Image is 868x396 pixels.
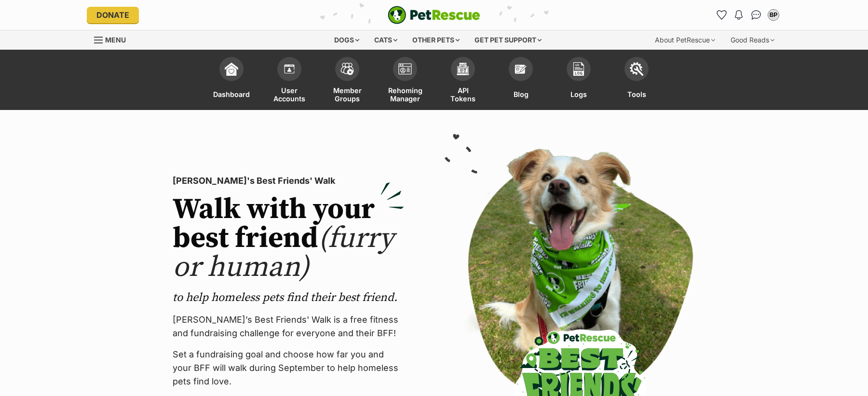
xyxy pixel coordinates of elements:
[318,52,376,110] a: Member Groups
[608,52,665,110] a: Tools
[213,86,250,103] span: Dashboard
[388,6,480,24] img: logo-e224e6f780fb5917bec1dbf3a21bbac754714ae5b6737aabdf751b685950b380.svg
[376,52,434,110] a: Rehoming Manager
[406,30,466,50] div: Other pets
[330,86,364,103] span: Member Groups
[446,86,480,103] span: API Tokens
[731,7,746,23] button: Notifications
[173,290,404,305] p: to help homeless pets find their best friend.
[173,195,404,282] h2: Walk with your best friend
[735,10,743,20] img: notifications-46538b983faf8c2785f20acdc204bb7945ddae34d4c08c2a6579f10ce5e182be.svg
[367,30,404,50] div: Cats
[327,30,366,50] div: Dogs
[173,220,394,286] span: (furry or human)
[769,10,778,20] div: BP
[87,7,139,23] a: Donate
[714,7,781,23] ul: Account quick links
[766,7,781,23] button: My account
[173,313,404,340] p: [PERSON_NAME]’s Best Friends' Walk is a free fitness and fundraising challenge for everyone and t...
[514,62,528,76] img: blogs-icon-e71fceff818bbaa76155c998696f2ea9b8fc06abc828b24f45ee82a475c2fd99.svg
[203,52,260,110] a: Dashboard
[173,348,404,388] p: Set a fundraising goal and choose how far you and your BFF will walk during September to help hom...
[572,62,585,76] img: logs-icon-5bf4c29380941ae54b88474b1138927238aebebbc450bc62c8517511492d5a22.svg
[492,52,550,110] a: Blog
[340,63,354,75] img: team-members-icon-5396bd8760b3fe7c0b43da4ab00e1e3bb1a5d9ba89233759b79545d2d3fc5d0d.svg
[173,174,404,188] p: [PERSON_NAME]'s Best Friends' Walk
[714,7,729,23] a: Favourites
[283,62,296,76] img: members-icon-d6bcda0bfb97e5ba05b48644448dc2971f67d37433e5abca221da40c41542bd5.svg
[748,7,764,23] a: Conversations
[648,30,722,50] div: About PetRescue
[456,62,470,76] img: api-icon-849e3a9e6f871e3acf1f60245d25b4cd0aad652aa5f5372336901a6a67317bd8.svg
[260,52,318,110] a: User Accounts
[724,30,781,50] div: Good Reads
[272,86,306,103] span: User Accounts
[751,10,761,20] img: chat-41dd97257d64d25036548639549fe6c8038ab92f7586957e7f3b1b290dea8141.svg
[550,52,608,110] a: Logs
[105,36,126,44] span: Menu
[434,52,492,110] a: API Tokens
[514,86,529,103] span: Blog
[225,62,238,76] img: dashboard-icon-eb2f2d2d3e046f16d808141f083e7271f6b2e854fb5c12c21221c1fb7104beca.svg
[570,86,587,103] span: Logs
[627,86,646,103] span: Tools
[630,62,643,76] img: tools-icon-677f8b7d46040df57c17cb185196fc8e01b2b03676c49af7ba82c462532e62ee.svg
[388,6,480,24] a: PetRescue
[468,30,548,50] div: Get pet support
[388,86,422,103] span: Rehoming Manager
[398,63,412,75] img: group-profile-icon-3fa3cf56718a62981997c0bc7e787c4b2cf8bcc04b72c1350f741eb67cf2f40e.svg
[94,30,133,48] a: Menu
